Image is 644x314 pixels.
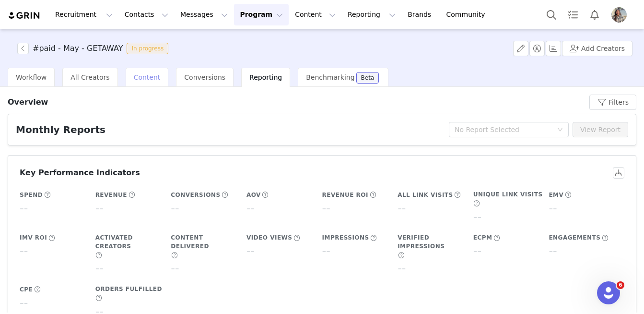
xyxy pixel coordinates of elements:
[95,285,162,293] h5: Orders Fulfilled
[17,43,172,54] span: [object Object]
[119,4,174,25] button: Contacts
[289,4,341,25] button: Content
[597,281,620,304] iframe: Intercom live chat
[246,242,255,260] h5: --
[127,43,168,54] span: In progress
[549,233,600,242] h5: Engagements
[234,4,289,25] button: Program
[20,200,28,217] h5: --
[402,4,440,25] a: Brands
[95,260,104,277] h5: --
[589,95,636,110] button: Filters
[171,260,179,277] h5: --
[95,233,166,251] h5: Activated Creators
[306,73,354,81] span: Benchmarking
[246,233,293,242] h5: Video Views
[184,73,225,81] span: Conversions
[171,200,179,217] h5: --
[246,191,261,199] h5: AOV
[361,75,375,81] div: Beta
[398,191,453,199] h5: All Link Visits
[398,200,406,217] h5: --
[8,11,41,20] img: grin logo
[617,281,624,289] span: 6
[322,233,369,242] h5: Impressions
[246,200,255,217] h5: --
[473,208,481,226] h5: --
[573,122,628,137] button: View Report
[584,4,605,25] button: Notifications
[322,242,330,260] h5: --
[20,233,47,242] h5: IMV ROI
[455,125,552,134] div: No Report Selected
[20,191,43,199] h5: Spend
[8,97,48,108] h3: Overview
[473,242,481,260] h5: --
[562,4,584,25] a: Tasks
[562,41,632,56] button: Add Creators
[342,4,401,25] button: Reporting
[20,285,33,294] h5: CPE
[249,73,282,81] span: Reporting
[49,4,118,25] button: Recruitment
[95,200,104,217] h5: --
[606,7,636,23] button: Profile
[549,242,557,260] h5: --
[171,233,242,251] h5: Content Delivered
[322,200,330,217] h5: --
[557,127,563,133] i: icon: down
[20,294,28,312] h5: --
[33,43,123,54] h3: #paid - May - GETAWAY
[549,191,563,199] h5: EMV
[611,7,627,23] img: 4c2c8fb3-bdc3-4cec-a5da-69d62c0069c2.jpg
[70,73,109,81] span: All Creators
[134,73,161,81] span: Content
[95,191,127,199] h5: Revenue
[398,260,406,277] h5: --
[171,191,220,199] h5: Conversions
[441,4,495,25] a: Community
[473,190,543,199] h5: Unique Link Visits
[473,233,492,242] h5: eCPM
[20,242,28,260] h5: --
[398,233,468,251] h5: Verified Impressions
[175,4,234,25] button: Messages
[16,122,105,137] h2: Monthly Reports
[20,167,140,179] h3: Key Performance Indicators
[549,200,557,217] h5: --
[16,73,47,81] span: Workflow
[322,191,369,199] h5: Revenue ROI
[541,4,562,25] button: Search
